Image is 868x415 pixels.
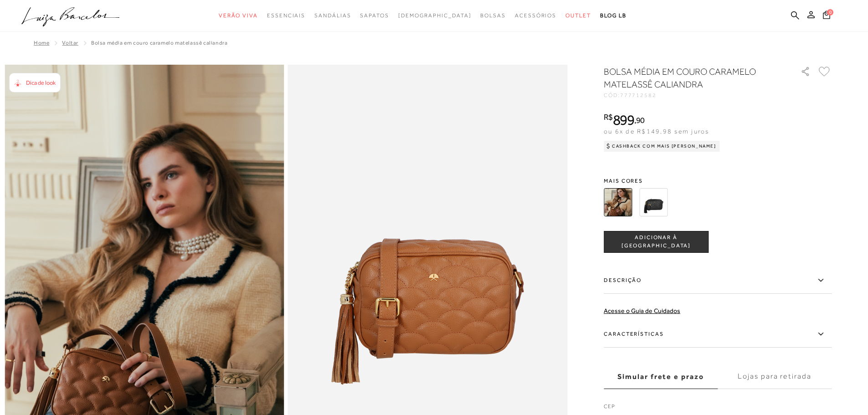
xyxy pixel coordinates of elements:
[820,10,833,22] button: 0
[636,115,645,125] span: 90
[604,65,775,91] h1: BOLSA MÉDIA EM COURO CARAMELO MATELASSÊ CALIANDRA
[604,402,832,415] label: CEP
[267,7,305,24] a: noSubCategoriesText
[604,364,718,389] label: Simular frete e prazo
[398,12,472,19] span: [DEMOGRAPHIC_DATA]
[604,178,832,184] span: Mais cores
[91,40,227,46] span: BOLSA MÉDIA EM COURO CARAMELO MATELASSÊ CALIANDRA
[827,9,833,15] span: 0
[565,12,591,19] span: Outlet
[480,12,506,19] span: Bolsas
[515,12,556,19] span: Acessórios
[480,7,506,24] a: noSubCategoriesText
[565,7,591,24] a: noSubCategoriesText
[26,79,56,86] span: Dica de look
[604,128,709,135] span: ou 6x de R$149,98 sem juros
[604,321,832,348] label: Características
[604,188,632,216] img: BOLSA MÉDIA EM COURO CARAMELO MATELASSÊ CALIANDRA
[34,40,49,46] a: Home
[600,7,627,24] a: BLOG LB
[604,92,786,98] div: CÓD:
[600,12,627,19] span: BLOG LB
[718,364,832,389] label: Lojas para retirada
[267,12,305,19] span: Essenciais
[620,92,657,98] span: 777712582
[398,7,472,24] a: noSubCategoriesText
[219,12,258,19] span: Verão Viva
[604,234,708,250] span: ADICIONAR À [GEOGRAPHIC_DATA]
[314,12,351,19] span: Sandálias
[219,7,258,24] a: noSubCategoriesText
[613,112,634,128] span: 899
[360,7,389,24] a: noSubCategoriesText
[314,7,351,24] a: noSubCategoriesText
[634,116,645,124] i: ,
[639,188,668,216] img: BOLSA MÉDIA EM COURO PRETO MATELASSÊ CALIANDRA
[604,141,720,152] div: Cashback com Mais [PERSON_NAME]
[515,7,556,24] a: noSubCategoriesText
[62,40,78,46] a: Voltar
[604,231,709,253] button: ADICIONAR À [GEOGRAPHIC_DATA]
[360,12,389,19] span: Sapatos
[604,307,680,314] a: Acesse o Guia de Cuidados
[604,113,613,121] i: R$
[604,267,832,294] label: Descrição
